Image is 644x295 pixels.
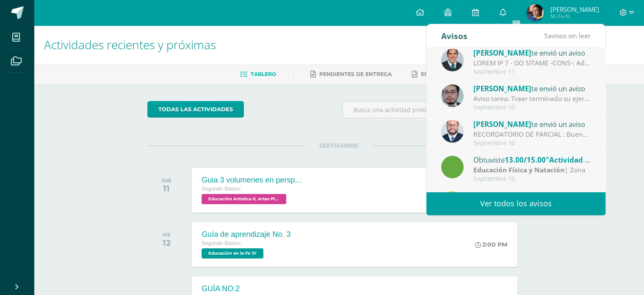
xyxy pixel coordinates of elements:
span: [PERSON_NAME] [473,191,531,200]
div: Guia 3 volumenes en perspectiva [202,176,303,185]
div: Aviso tarea: Traer terminado su ejercicio de los volumenes con fondo de cielo [473,94,591,104]
a: Tablero [240,67,276,81]
span: avisos sin leer [544,31,591,40]
img: 2306758994b507d40baaa54be1d4aa7e.png [441,49,464,71]
strong: Educación Física y Natación [473,165,564,174]
div: Septiembre 10 [473,140,591,147]
span: 13.00/15.00 [505,155,546,165]
a: todas las Actividades [147,101,244,118]
img: 5fac68162d5e1b6fbd390a6ac50e103d.png [441,84,464,107]
span: [PERSON_NAME] [473,119,531,129]
span: Mi Perfil [550,13,599,20]
div: Guía de aprendizaje No. 3 [202,230,290,239]
div: 2:00 PM [475,241,507,248]
span: [PERSON_NAME] [550,5,599,14]
div: 11 [162,183,171,194]
div: JUE [162,177,171,183]
div: te envió un aviso [473,118,591,129]
div: Septiembre 11 [473,68,591,76]
span: [PERSON_NAME] [473,48,531,58]
span: [PERSON_NAME] [473,84,531,93]
img: 80c6179f4b1d2e3660951566ef3c631f.png [441,191,464,214]
div: | Zona [473,165,591,175]
div: te envió un aviso [473,47,591,58]
a: Ver todos los avisos [426,192,605,215]
img: eaa624bfc361f5d4e8a554d75d1a3cf6.png [441,120,464,143]
span: "Actividad 3" [546,155,592,165]
div: Septiembre 10 [473,104,591,111]
div: te envió un aviso [473,83,591,94]
div: Avisos [441,24,467,48]
span: Educación en la Fe 'D' [202,248,263,258]
span: 5 [544,31,548,40]
div: RECORDATORIO DE PARCIAL : Buenas tardes Jovenes, se les recuerda que mañana hay parcial. Estudien... [473,129,591,139]
div: 12 [162,238,171,248]
span: Entregadas [421,71,459,77]
span: Actividades recientes y próximas [44,37,216,53]
span: Segundo Básico [202,186,240,192]
span: Tablero [251,71,276,77]
a: Pendientes de entrega [310,67,392,81]
input: Busca una actividad próxima aquí... [343,101,530,118]
span: Pendientes de entrega [319,71,392,77]
div: GUÍA NO.2 [202,284,288,293]
div: Obtuviste en [473,154,591,165]
span: SEPTIEMBRE [306,142,372,149]
div: Septiembre 10 [473,175,591,183]
div: TAREA NO 1 - IV UNIDAD -TICS-: Buenas tardes Estimados todos GRUPO PROFESOR AQUINO- II BASICO D R... [473,58,591,68]
span: Segundo Básico [202,240,240,246]
span: Educación Artística II, Artes Plásticas 'D' [202,194,286,204]
a: Entregadas [412,67,459,81]
img: b7300957fc7bb6c27d91cc031dd8af88.png [527,4,544,21]
div: te envió un aviso [473,190,591,201]
div: VIE [162,232,171,238]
